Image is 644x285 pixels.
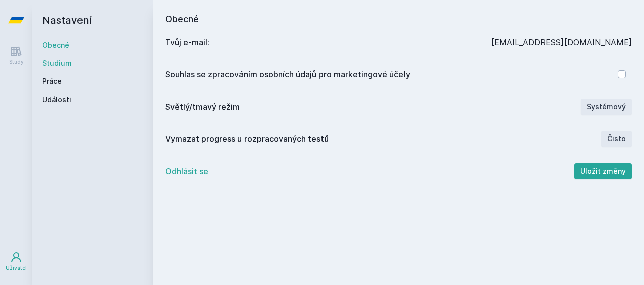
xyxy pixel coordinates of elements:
button: Čisto [601,131,632,147]
div: Vymazat progress u rozpracovaných testů [165,133,601,145]
button: Odhlásit se [165,165,208,177]
a: Obecné [42,40,143,50]
div: Tvůj e‑mail: [165,36,491,48]
a: Studium [42,58,143,68]
a: Study [2,40,30,71]
div: [EMAIL_ADDRESS][DOMAIN_NAME] [491,36,632,48]
a: Uživatel [2,246,30,277]
a: Události [42,94,143,105]
h1: Obecné [165,12,632,26]
div: Uživatel [6,264,27,272]
div: Světlý/tmavý režim [165,101,581,113]
button: Uložit změny [574,163,632,179]
div: Study [9,58,24,66]
button: Systémový [581,99,632,115]
div: Souhlas se zpracováním osobních údajů pro marketingové účely [165,68,618,80]
a: Práce [42,76,143,86]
